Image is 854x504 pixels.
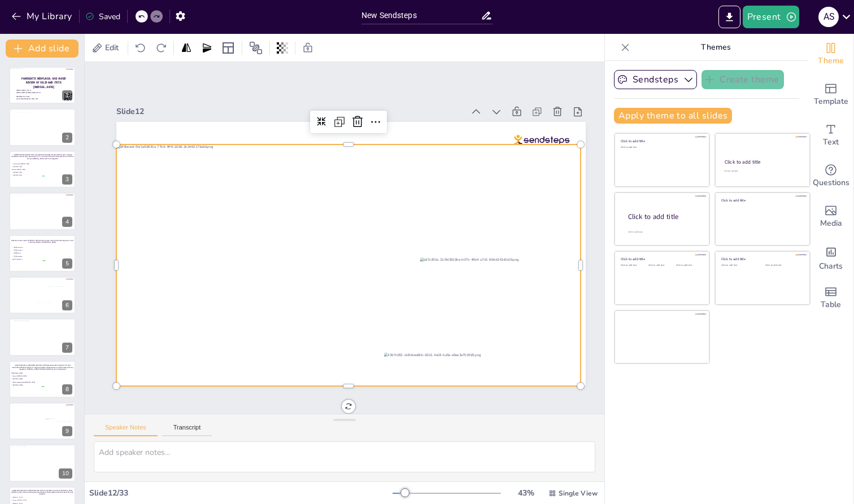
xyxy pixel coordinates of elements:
button: Sendsteps [614,70,697,89]
button: Add slide [6,40,79,58]
div: Click to add text [621,146,701,149]
div: Click to add text [765,264,801,267]
p: A [DEMOGRAPHIC_DATA] woman who experienced weight loss and abdominal pain. Imaging revealed an an... [11,154,74,159]
div: https://app.sendsteps.com/image/7b2877fe-6d/0ed7f19d-42e2-4ed3-b170-27cf9f5e1a61.png092ee427-31/1... [9,402,76,440]
p: A [DEMOGRAPHIC_DATA] [DEMOGRAPHIC_DATA] presented with complaints of chronic intermittent [MEDICA... [11,364,74,370]
p: Themes [634,34,797,61]
button: Export to PowerPoint [718,6,740,28]
span: VHL alteration [14,258,45,260]
span: KRAS mutation [14,249,45,251]
p: Resection shows a serous [MEDICAL_DATA] of the pancreas. Which of the following genes is most com... [11,239,74,243]
div: https://app.sendsteps.com/image/7b2877fe-6d/0ed7f19d-42e2-4ed3-b170-27cf9f5e1a61.png8410420b-13/2... [9,192,76,230]
span: [US_STATE][GEOGRAPHIC_DATA] SOM [16,98,38,99]
div: Add text boxes [808,115,853,156]
span: Invasive ductal [MEDICAL_DATA] [13,163,44,165]
span: Single View [559,489,598,498]
button: Present [743,6,799,28]
span: Media [820,217,842,230]
div: Slide 12 [116,106,464,117]
div: Layout [219,39,237,57]
button: Transcript [162,424,212,436]
span: Position [249,41,263,55]
div: A S [818,7,839,27]
div: Add ready made slides [808,74,853,115]
span: [MEDICAL_DATA] [13,166,44,168]
button: Create theme [701,70,784,89]
span: Edit [103,42,121,53]
span: [MEDICAL_DATA] [13,172,44,173]
div: Click to add text [648,264,674,267]
span: [MEDICAL_DATA] [13,384,44,386]
div: Click to add text [721,264,757,267]
div: A [DEMOGRAPHIC_DATA] [DEMOGRAPHIC_DATA] presented with complaints of chronic intermittent [MEDICA... [9,361,76,398]
span: [MEDICAL_DATA] [13,378,44,380]
button: A S [818,6,839,28]
div: 8 [62,384,72,395]
span: Table [821,299,841,311]
input: Insert title [361,7,481,24]
span: [PERSON_NAME] [PERSON_NAME] (PGY-2) [16,92,41,94]
div: Add charts and graphs [808,237,853,278]
div: 7 [62,343,72,353]
button: My Library [8,7,77,25]
div: Change the overall theme [808,34,853,74]
div: 5 [62,258,72,269]
p: A [DEMOGRAPHIC_DATA] [DEMOGRAPHIC_DATA] with [MEDICAL_DATA] and [MEDICAL_DATA]. [MEDICAL_DATA] sh... [11,489,74,495]
div: 43 % [512,488,539,498]
div: 9 [62,426,72,436]
div: Click to add body [628,231,699,234]
div: Click to add title [628,212,700,222]
span: Charts [819,260,843,273]
div: false|editorInvasive ductal [MEDICAL_DATA][MEDICAL_DATA]Serous [MEDICAL_DATA][MEDICAL_DATA][MEDIC... [9,151,76,188]
div: a7ff2125-14/847f8220-9a79-40b9-b467-26eabf7ba303.svg+xml7 [9,318,76,356]
span: DEPARTMENT OF PALM [16,96,29,98]
div: Get real-time input from your audience [808,156,853,196]
div: cb2a2aa2-6a/bc0df159-f1d0-4d73-8d46-164854b07858.svg+xml2 [9,108,76,146]
div: https://app.sendsteps.com/image/7b2877fe-6d/0ed7f19d-42e2-4ed3-b170-27cf9f5e1a61.pngPANCREATIC NE... [9,67,76,104]
div: Saved [85,11,120,22]
span: GNAS mutation [14,246,45,248]
div: 6 [62,300,72,310]
div: 4 [62,217,72,227]
div: Click to add title [621,257,701,261]
div: https://app.sendsteps.com/image/7b2877fe-6d/0ed7f19d-42e2-4ed3-b170-27cf9f5e1a61.png19160037-4f/8... [9,277,76,314]
span: Serous [MEDICAL_DATA] [13,169,44,170]
div: Click to add text [676,264,701,267]
span: Questions [813,177,849,189]
span: Serous [MEDICAL_DATA] [13,375,44,377]
span: Serous [MEDICAL_DATA] [13,499,44,501]
div: Resection shows a serous [MEDICAL_DATA] of the pancreas. Which of the following genes is most com... [9,235,76,272]
div: Add images, graphics, shapes or video [808,196,853,237]
span: TP53 mutation [14,255,45,257]
div: 1 [62,90,72,100]
span: Solid pseudopapillary [MEDICAL_DATA] [13,382,44,383]
span: Text [823,136,839,148]
div: 3 [62,174,72,185]
span: [MEDICAL_DATA] [13,174,44,176]
button: Apply theme to all slides [614,108,732,124]
div: Click to add text [621,264,646,267]
div: Click to add title [725,159,800,165]
div: 2 [62,133,72,143]
button: Speaker Notes [94,424,158,436]
span: Template [814,95,848,108]
span: [MEDICAL_DATA] [13,497,44,498]
div: 10 [59,468,72,479]
span: Theme [818,55,844,67]
div: Slide 12 / 33 [89,488,393,498]
div: Add a table [808,278,853,318]
span: SMAD4 loss [14,252,45,254]
div: Click to add text [724,170,799,173]
span: [PERSON_NAME] (pgy-4) [16,90,31,91]
span: [MEDICAL_DATA] [13,372,44,374]
div: 9461047a-df/2769be01-28bb-4a50-bbf2-e7ff5ad9ad6f.svg+xml10 [9,444,76,481]
div: Click to add title [621,139,701,143]
div: Click to add title [721,198,802,202]
div: Click to add title [721,257,802,261]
